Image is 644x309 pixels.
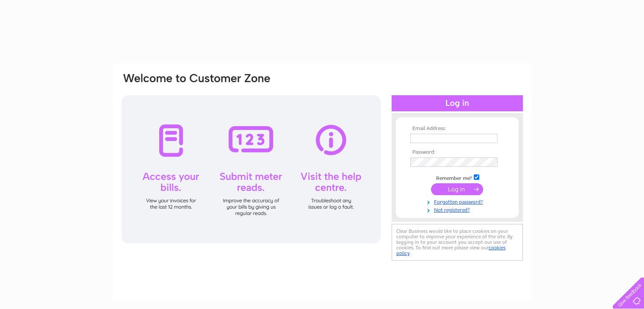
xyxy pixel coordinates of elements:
div: Clear Business would like to place cookies on your computer to improve your experience of the sit... [392,224,523,261]
a: Forgotten password? [410,197,506,205]
td: Remember me? [408,173,506,182]
a: cookies policy [396,245,506,256]
a: Not registered? [410,205,506,213]
th: Password: [408,149,506,155]
input: Submit [431,183,483,195]
th: Email Address: [408,126,506,132]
